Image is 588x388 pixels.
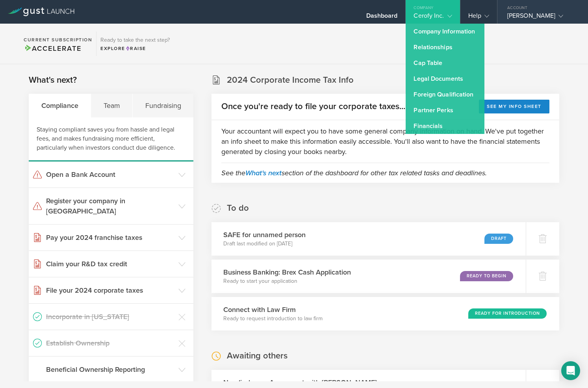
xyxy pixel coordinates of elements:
[223,304,323,315] h3: Connect with Law Firm
[507,12,574,24] div: [PERSON_NAME]
[211,222,526,256] div: SAFE for unnamed personDraft last modified on [DATE]Draft
[29,94,91,117] div: Compliance
[133,94,193,117] div: Fundraising
[46,364,174,375] h3: Beneficial Ownership Reporting
[223,230,306,240] h3: SAFE for unnamed person
[223,267,351,277] h3: Business Banking: Brex Cash Application
[223,377,377,388] h3: Nondisclosure Agreement with [PERSON_NAME]
[223,240,306,248] p: Draft last modified on [DATE]
[484,234,513,244] div: Draft
[221,101,405,112] h2: Once you're ready to file your corporate taxes...
[125,46,146,51] span: Raise
[460,271,513,281] div: Ready to Begin
[227,350,288,362] h2: Awaiting others
[91,94,133,117] div: Team
[46,338,174,348] h3: Establish Ownership
[479,100,549,113] button: See my info sheet
[227,202,249,214] h2: To do
[100,45,170,52] div: Explore
[46,259,174,269] h3: Claim your R&D tax credit
[211,260,526,293] div: Business Banking: Brex Cash ApplicationReady to start your applicationReady to Begin
[561,361,580,380] div: Open Intercom Messenger
[96,32,174,56] div: Ready to take the next step?ExploreRaise
[24,44,81,53] span: Accelerate
[223,277,351,285] p: Ready to start your application
[468,308,547,319] div: Ready for Introduction
[46,169,174,180] h3: Open a Bank Account
[227,74,354,86] h2: 2024 Corporate Income Tax Info
[414,12,452,24] div: Cerofy Inc.
[223,315,323,323] p: Ready to request introduction to law firm
[245,169,282,177] a: What's next
[46,285,174,295] h3: File your 2024 corporate taxes
[46,232,174,243] h3: Pay your 2024 franchise taxes
[46,196,174,216] h3: Register your company in [GEOGRAPHIC_DATA]
[221,169,487,177] em: See the section of the dashboard for other tax related tasks and deadlines.
[46,312,174,322] h3: Incorporate in [US_STATE]
[366,12,398,24] div: Dashboard
[24,37,92,42] h2: Current Subscription
[468,12,489,24] div: Help
[29,74,77,86] h2: What's next?
[221,126,549,157] p: Your accountant will expect you to have some general company information on hand. We've put toget...
[29,117,193,162] div: Staying compliant saves you from hassle and legal fees, and makes fundraising more efficient, par...
[100,37,170,43] h3: Ready to take the next step?
[211,297,559,330] div: Connect with Law FirmReady to request introduction to law firmReady for Introduction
